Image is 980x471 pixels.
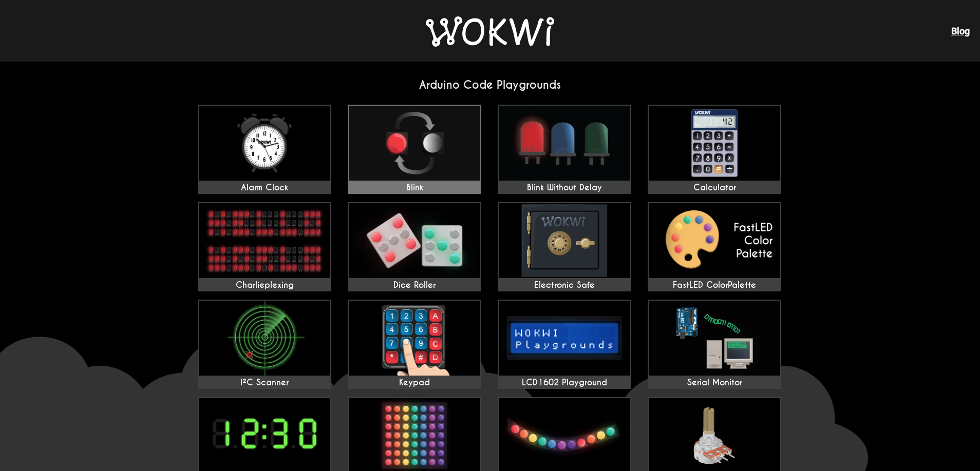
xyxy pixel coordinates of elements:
div: Alarm Clock [199,183,330,193]
div: Calculator [649,183,780,193]
a: Blink [348,105,481,194]
a: Charlieplexing [198,202,331,291]
img: Blink Without Delay [499,106,630,181]
img: Dice Roller [349,203,480,278]
a: Alarm Clock [198,105,331,194]
a: LCD1602 Playground [498,300,631,389]
div: Blink Without Delay [499,183,630,193]
div: Serial Monitor [649,378,780,388]
div: Charlieplexing [199,280,330,290]
img: Serial Monitor [649,301,780,376]
img: Wokwi [426,16,554,47]
div: Dice Roller [349,280,480,290]
div: LCD1602 Playground [499,378,630,388]
img: Calculator [649,106,780,181]
a: Keypad [348,300,481,389]
img: Charlieplexing [199,203,330,278]
div: FastLED ColorPalette [649,280,780,290]
div: Electronic Safe [499,280,630,290]
img: FastLED ColorPalette [649,203,780,278]
h2: Arduino Code Playgrounds [190,78,790,92]
img: Electronic Safe [499,203,630,278]
a: Dice Roller [348,202,481,291]
div: Blink [349,183,480,193]
div: I²C Scanner [199,378,330,388]
a: Serial Monitor [648,300,781,389]
a: Electronic Safe [498,202,631,291]
img: Keypad [349,301,480,376]
a: FastLED ColorPalette [648,202,781,291]
img: I²C Scanner [199,301,330,376]
img: Blink [349,106,480,181]
img: LCD1602 Playground [499,301,630,376]
div: Keypad [349,378,480,388]
a: Blog [951,26,970,36]
a: I²C Scanner [198,300,331,389]
a: Blink Without Delay [498,105,631,194]
img: Alarm Clock [199,106,330,181]
a: Calculator [648,105,781,194]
